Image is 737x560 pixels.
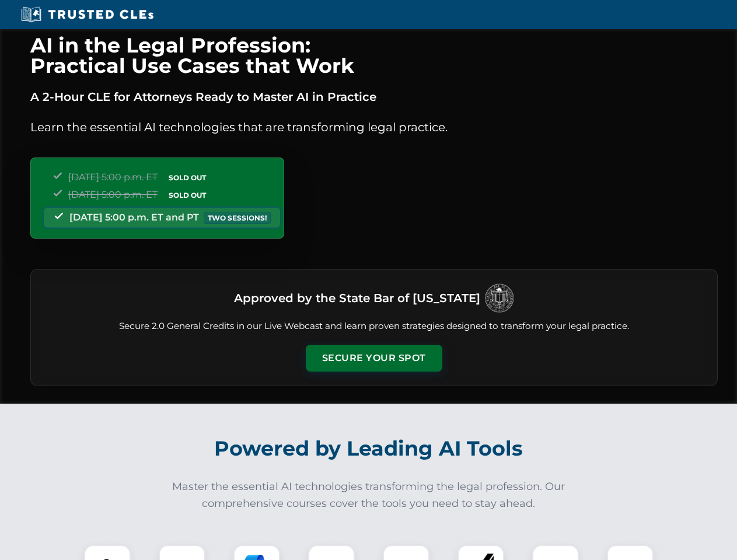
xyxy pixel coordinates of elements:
span: [DATE] 5:00 p.m. ET [68,189,158,200]
button: Secure Your Spot [306,345,442,372]
p: Master the essential AI technologies transforming the legal profession. Our comprehensive courses... [165,478,573,512]
img: Trusted CLEs [18,6,157,23]
h3: Approved by the State Bar of [US_STATE] [234,288,480,309]
span: [DATE] 5:00 p.m. ET [68,171,158,183]
p: Secure 2.0 General Credits in our Live Webcast and learn proven strategies designed to transform ... [45,320,703,333]
h1: AI in the Legal Profession: Practical Use Cases that Work [30,35,718,76]
p: A 2-Hour CLE for Attorneys Ready to Master AI in Practice [30,87,718,106]
span: SOLD OUT [165,171,210,184]
img: Logo [485,283,514,313]
p: Learn the essential AI technologies that are transforming legal practice. [30,118,718,136]
span: SOLD OUT [165,189,210,201]
h2: Powered by Leading AI Tools [46,428,692,469]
